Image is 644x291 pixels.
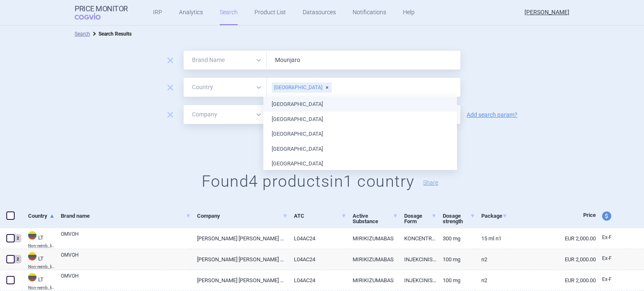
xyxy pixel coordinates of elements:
[507,228,596,249] a: EUR 2,000.00
[436,270,475,291] a: 100 mg
[90,30,132,38] li: Search Results
[443,206,475,232] a: Dosage strength
[75,5,128,13] strong: Price Monitor
[294,206,347,226] a: ATC
[61,272,191,287] a: OMVOH
[61,230,191,245] a: OMVOH
[346,270,398,291] a: MIRIKIZUMABAS
[398,270,436,291] a: INJEKCINIS TIRPALAS UŽPILDYTAME ŠVIRKŠTIKLYJE
[61,206,191,226] a: Brand name
[423,180,438,185] button: Share
[75,31,90,37] a: Search
[353,206,398,232] a: Active Substance
[28,244,55,248] abbr: Non-reimb. list — List of medicinal products published by the Ministry of Health of The Republic ...
[28,273,36,281] img: Lithuania
[14,234,21,242] div: 2
[263,97,457,112] li: [GEOGRAPHIC_DATA]
[602,255,612,261] span: Ex-factory price
[398,249,436,270] a: INJEKCINIS TIRPALAS UŽPILDYTAME ŠVIRKŠTE
[14,255,21,263] div: 2
[475,270,507,291] a: N2
[28,206,55,226] a: Country
[467,112,517,118] a: Add search param?
[288,228,347,249] a: L04AC24
[346,228,398,249] a: MIRIKIZUMABAS
[22,251,55,269] a: LTLTNon-reimb. list
[22,230,55,248] a: LTLTNon-reimb. list
[346,249,398,270] a: MIRIKIZUMABAS
[602,276,612,282] span: Ex-factory price
[596,232,627,244] a: Ex-F
[263,156,457,171] li: [GEOGRAPHIC_DATA]
[481,206,507,226] a: Package
[191,228,287,249] a: [PERSON_NAME] [PERSON_NAME] NEDERLAND B.V., NYDERLANDAI
[507,270,596,291] a: EUR 2,000.00
[197,206,287,226] a: Company
[596,252,627,265] a: Ex-F
[475,228,507,249] a: 15 ml N1
[602,234,612,240] span: Ex-factory price
[583,212,596,218] span: Price
[436,249,475,270] a: 100 mg
[28,231,36,239] img: Lithuania
[28,286,55,290] abbr: Non-reimb. list — List of medicinal products published by the Ministry of Health of The Republic ...
[272,82,332,93] div: [GEOGRAPHIC_DATA]
[263,112,457,127] li: [GEOGRAPHIC_DATA]
[263,142,457,157] li: [GEOGRAPHIC_DATA]
[28,252,36,260] img: Lithuania
[596,273,627,286] a: Ex-F
[75,30,90,38] li: Search
[61,251,191,266] a: OMVOH
[475,249,507,270] a: N2
[288,270,347,291] a: L04AC24
[28,265,55,269] abbr: Non-reimb. list — List of medicinal products published by the Ministry of Health of The Republic ...
[191,249,287,270] a: [PERSON_NAME] [PERSON_NAME] NEDERLAND B.V., NYDERLANDAI
[436,228,475,249] a: 300 mg
[507,249,596,270] a: EUR 2,000.00
[288,249,347,270] a: L04AC24
[22,272,55,290] a: LTLTNon-reimb. list
[404,206,436,232] a: Dosage Form
[398,228,436,249] a: KONCENTRATAS INFUZINIAM TIRPALUI
[263,126,457,142] li: [GEOGRAPHIC_DATA]
[75,13,112,20] span: COGVIO
[99,31,132,37] strong: Search Results
[75,5,128,21] a: Price MonitorCOGVIO
[191,270,287,291] a: [PERSON_NAME] [PERSON_NAME] NEDERLAND B.V., NYDERLANDAI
